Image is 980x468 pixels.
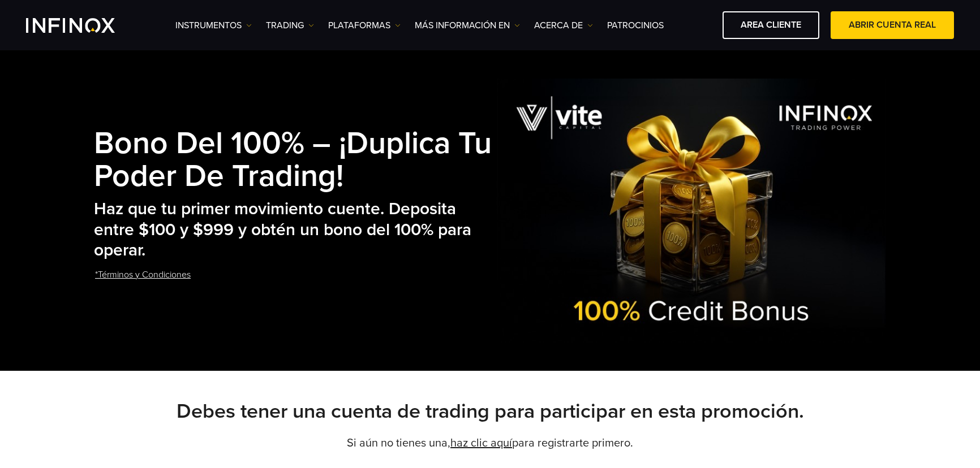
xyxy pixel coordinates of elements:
a: ACERCA DE [534,19,593,32]
a: INFINOX Logo [26,18,141,33]
p: Si aún no tienes una, para registrarte primero. [94,435,886,451]
a: Instrumentos [175,19,252,32]
strong: Debes tener una cuenta de trading para participar en esta promoción. [177,399,804,423]
a: ABRIR CUENTA REAL [831,11,954,39]
a: Patrocinios [607,19,664,32]
strong: Bono del 100% – ¡Duplica tu poder de trading! [94,125,492,195]
a: *Términos y Condiciones [94,261,192,289]
a: PLATAFORMAS [328,19,401,32]
a: AREA CLIENTE [723,11,819,39]
a: TRADING [266,19,314,32]
h2: Haz que tu primer movimiento cuente. Deposita entre $100 y $999 y obtén un bono del 100% para ope... [94,199,497,261]
a: haz clic aquí [450,436,512,450]
a: Más información en [415,19,520,32]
